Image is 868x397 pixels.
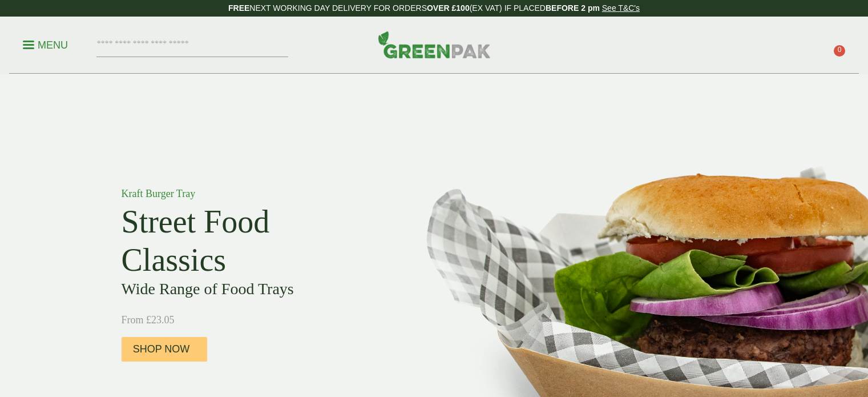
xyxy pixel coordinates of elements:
strong: FREE [228,3,249,13]
h3: Wide Range of Food Trays [122,279,378,299]
a: Shop Now [122,337,207,362]
h2: Street Food Classics [122,203,378,279]
strong: OVER £100 [427,3,470,13]
strong: BEFORE 2 pm [546,3,600,13]
span: 0 [834,45,845,57]
img: GreenPak Supplies [378,31,491,58]
a: Menu [23,38,68,50]
a: See T&C's [602,3,640,13]
p: Menu [23,38,68,52]
span: Shop Now [133,343,190,356]
span: From £23.05 [122,314,175,326]
p: Kraft Burger Tray [122,186,378,202]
